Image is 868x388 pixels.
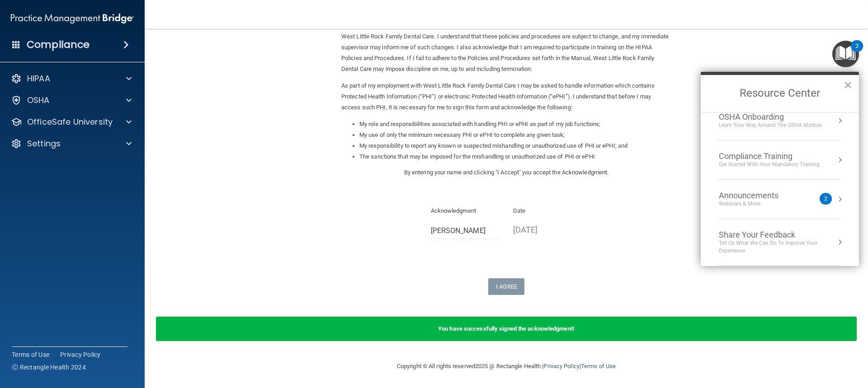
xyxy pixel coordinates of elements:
p: OSHA [27,95,50,106]
a: Terms of Use [12,350,49,359]
p: Settings [27,138,61,149]
div: Copyright © All rights reserved 2025 @ Rectangle Health | | [341,352,671,381]
div: Tell Us What We Can Do to Improve Your Experience [719,239,841,255]
a: Privacy Policy [60,350,101,359]
div: Compliance Training [719,151,820,161]
div: OSHA Onboarding [719,112,822,122]
p: Date [513,206,582,216]
h4: Compliance [27,38,90,51]
a: Terms of Use [581,363,616,369]
input: Full Name [431,222,500,239]
img: PMB logo [11,9,134,28]
button: Open Resource Center, 2 new notifications [832,41,859,67]
p: By entering your name and clicking "I Accept" you accept the Acknowledgment. [341,167,671,178]
b: You have successfully signed the acknowledgment! [438,325,575,332]
div: Share Your Feedback [719,230,841,240]
li: The sanctions that may be imposed for the mishandling or unauthorized use of PHI or ePHI [359,151,671,162]
a: Privacy Policy [543,363,579,369]
p: I, , have been given the opportunity to review, read and understand West Little Rock Family Denta... [341,9,671,75]
a: OfficeSafe University [11,117,132,127]
p: [DATE] [513,222,582,237]
h2: Resource Center [701,75,859,112]
div: Resource Center [701,72,859,266]
p: OfficeSafe University [27,117,113,127]
a: OSHA [11,95,132,106]
span: Ⓒ Rectangle Health 2024 [12,363,86,372]
p: As part of my employment with West Little Rock Family Dental Care I may be asked to handle inform... [341,80,671,113]
a: HIPAA [11,73,132,84]
li: My role and responsibilities associated with handling PHI or ePHI as part of my job functions; [359,119,671,130]
button: I Agree [488,278,524,295]
div: Webinars & More [719,200,797,208]
a: Settings [11,138,132,149]
div: 2 [855,46,859,58]
li: My responsibility to report any known or suspected mishandling or unauthorized use of PHI or ePHI... [359,140,671,151]
button: Close [844,78,852,92]
div: Learn your way around the OSHA module [719,122,822,129]
div: Get Started with your mandatory training [719,161,820,168]
p: Acknowledgment [431,206,500,216]
p: HIPAA [27,73,50,84]
li: My use of only the minimum necessary PHI or ePHI to complete any given task; [359,130,671,140]
div: Announcements [719,191,797,201]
